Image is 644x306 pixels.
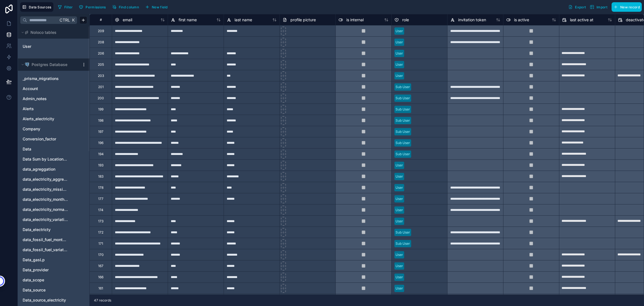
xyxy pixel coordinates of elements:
a: Account [23,86,74,91]
div: User [396,219,403,224]
button: Data Sources [20,2,53,12]
div: Data_gasLp [20,255,87,264]
span: Data_provider [23,267,49,273]
div: Sub User [396,129,410,134]
div: Sub User [396,241,410,246]
span: Postgres Database [32,62,67,67]
button: Export [566,2,588,12]
a: Admin_notes [23,96,74,102]
div: 203 [98,74,104,78]
div: 199 [98,107,103,112]
a: Data Sum by Location and Data type [23,156,68,162]
span: data_electricity_missing_data [23,187,68,192]
div: Sub User [396,107,410,112]
div: 197 [98,130,103,134]
div: User [396,51,403,56]
a: data_electricity_monthly_normalization [23,197,68,202]
div: User [396,252,403,257]
div: Alerts [20,104,87,113]
div: 170 [98,253,104,257]
span: Alerts_electricity [23,116,54,122]
div: Alerts_electricity [20,114,87,123]
button: New field [143,3,170,11]
span: Account [23,86,38,91]
a: Data_gasLp [23,257,74,263]
div: data_scope [20,276,87,284]
span: Data_gasLp [23,257,45,263]
div: Data Sum by Location and Data type [20,155,87,164]
div: 161 [98,286,103,291]
div: Sub User [396,152,410,157]
span: User [23,44,31,49]
button: Noloco tables [20,29,84,36]
div: User [396,263,403,269]
span: Data [23,146,31,152]
div: User [396,163,403,168]
span: Alerts [23,106,34,112]
div: Sub User [396,118,410,123]
a: data_agreggation [23,166,68,172]
div: 178 [98,185,103,190]
div: User [396,286,403,291]
div: User [396,196,403,201]
span: first name [179,17,197,23]
div: 193 [98,163,103,168]
span: New record [620,5,640,9]
span: Find column [119,5,139,9]
button: Import [588,2,609,12]
div: User [20,42,87,51]
div: 166 [98,275,103,279]
div: Sub User [396,84,410,90]
div: Data_provider [20,265,87,274]
span: last active at [570,17,593,23]
div: 183 [98,174,103,179]
span: K [71,18,75,22]
div: _prisma_migrations [20,74,87,83]
div: data_fossil_fuel_variation [20,245,87,254]
div: 200 [98,96,104,100]
div: User [396,40,403,45]
span: Conversion_factor [23,136,56,142]
div: data_electricity_monthly_normalization [20,195,87,204]
span: Export [575,5,586,9]
div: User [396,208,403,213]
div: Data_source_electricity [20,296,87,305]
span: New field [152,5,168,9]
div: Sub User [396,140,410,145]
div: User [396,185,403,190]
div: Data_source [20,286,87,295]
div: Sub User [396,230,410,235]
span: Admin_notes [23,96,47,102]
span: Data_source [23,287,46,293]
div: 209 [98,29,104,33]
a: Data_provider [23,267,74,273]
a: data_fossil_fuel_monthly_normalization [23,237,68,243]
span: data_fossil_fuel_variation [23,247,68,253]
img: Postgres logo [25,62,29,67]
div: 196 [98,141,103,145]
span: profile picture [290,17,316,23]
div: 172 [98,230,103,235]
span: role [402,17,409,23]
span: data_electricity_variation [23,217,68,222]
div: Data [20,145,87,154]
div: User [396,275,403,280]
span: data_scope [23,277,44,283]
span: Import [596,5,607,9]
div: User [396,29,403,34]
div: # [94,18,108,22]
span: data_electricity_normalization [23,207,68,212]
span: Data_source_electricity [23,297,66,303]
div: Conversion_factor [20,135,87,143]
div: Account [20,84,87,93]
div: data_electricity_aggregation [20,175,87,184]
button: Permissions [77,3,108,11]
div: 198 [98,118,103,123]
div: User [396,174,403,179]
a: data_scope [23,277,68,283]
button: Postgres logoPostgres Database [20,61,79,69]
span: last name [235,17,252,23]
